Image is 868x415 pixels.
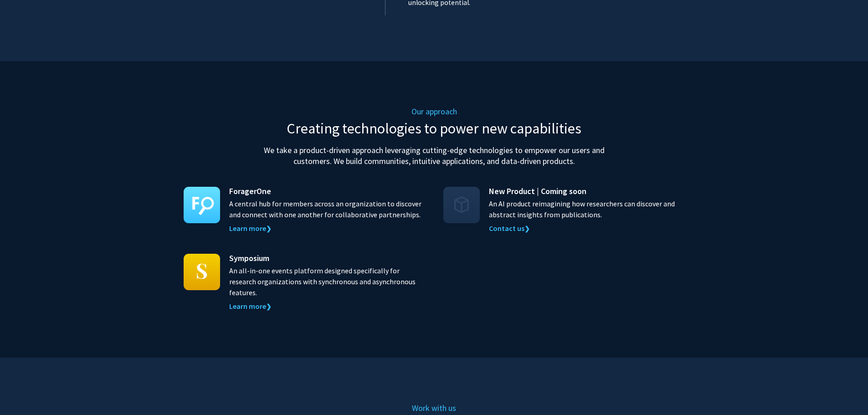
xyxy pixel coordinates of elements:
[489,198,685,220] p: An AI product reimagining how researchers can discover and abstract insights from publications.
[184,187,220,223] img: foragerone_product_icon.png
[184,403,685,413] h5: Work with us
[489,224,530,233] a: Opens in a new tab
[266,302,272,311] span: ❯
[229,198,425,220] p: A central hub for members across an organization to discover and connect with one another for col...
[443,187,480,223] img: new_product_icon.png
[524,225,530,233] span: ❯
[252,120,616,137] h2: Creating technologies to power new capabilities
[7,374,39,408] iframe: Chat
[229,302,272,311] a: Opens in a new tab
[252,145,616,167] h5: We take a product-driven approach leveraging cutting-edge technologies to empower our users and c...
[229,185,271,197] span: ForagerOne
[266,225,272,233] span: ❯
[229,265,425,298] p: An all-in-one events platform designed specifically for research organizations with synchronous a...
[489,185,586,197] span: New Product | Coming soon
[184,254,220,290] img: symposium_product_icon.png
[252,107,616,117] h5: Our approach
[229,224,272,233] a: Opens in a new tab
[229,252,269,264] span: Symposium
